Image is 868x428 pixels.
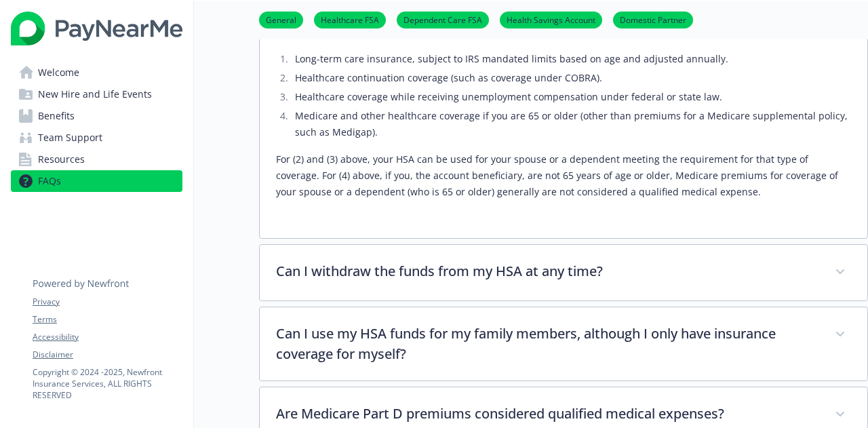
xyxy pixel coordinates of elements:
[613,13,693,26] a: Domestic Partner
[33,313,182,326] a: Terms
[314,13,386,26] a: Healthcare FSA
[291,89,851,105] li: Healthcare coverage while receiving unemployment compensation under federal or state law.
[38,105,75,127] span: Benefits
[11,149,182,170] a: Resources
[276,324,818,364] p: Can I use my HSA funds for my family members, although I only have insurance coverage for myself?
[276,261,818,281] p: Can I withdraw the funds from my HSA at any time?
[11,105,182,127] a: Benefits
[11,62,182,83] a: Welcome
[33,296,182,308] a: Privacy
[259,13,303,26] a: General
[276,404,818,424] p: Are Medicare Part D premiums considered qualified medical expenses?
[397,13,489,26] a: Dependent Care FSA
[291,108,851,140] li: Medicare and other healthcare coverage if you are 65 or older (other than premiums for a Medicare...
[260,307,867,381] div: Can I use my HSA funds for my family members, although I only have insurance coverage for myself?
[38,170,61,192] span: FAQs
[291,70,851,86] li: Healthcare continuation coverage (such as coverage under COBRA).
[38,127,102,149] span: Team Support
[38,62,79,83] span: Welcome
[260,245,867,300] div: Can I withdraw the funds from my HSA at any time?
[276,151,851,200] p: For (2) and (3) above, your HSA can be used for your spouse or a dependent meeting the requiremen...
[291,51,851,67] li: Long-term care insurance, subject to IRS mandated limits based on age and adjusted annually.
[11,170,182,192] a: FAQs
[38,83,152,105] span: New Hire and Life Events
[38,149,85,170] span: Resources
[33,349,182,361] a: Disclaimer
[500,13,602,26] a: Health Savings Account
[11,127,182,149] a: Team Support
[11,83,182,105] a: New Hire and Life Events
[33,331,182,343] a: Accessibility
[33,366,182,401] p: Copyright © 2024 - 2025 , Newfront Insurance Services, ALL RIGHTS RESERVED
